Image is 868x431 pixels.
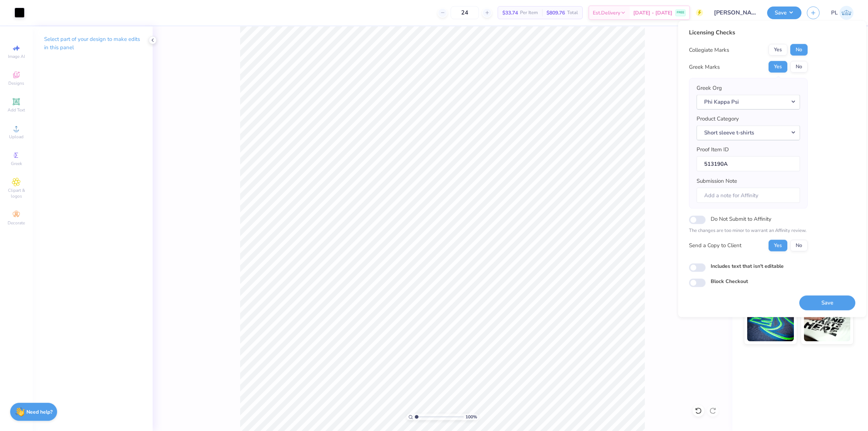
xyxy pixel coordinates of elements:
[451,6,479,19] input: – –
[790,240,808,251] button: No
[697,84,722,92] label: Greek Org
[831,6,854,20] a: PL
[790,44,808,56] button: No
[709,5,762,20] input: Untitled Design
[769,240,787,251] button: Yes
[8,220,25,226] span: Decorate
[689,241,741,250] div: Send a Copy to Client
[804,305,851,341] img: Water based Ink
[44,35,141,52] p: Select part of your design to make edits in this panel
[567,9,578,17] span: Total
[8,80,24,86] span: Designs
[689,28,808,37] div: Licensing Checks
[697,145,729,154] label: Proof Item ID
[8,54,25,59] span: Image AI
[26,409,52,415] strong: Need help?
[677,10,684,15] span: FREE
[711,214,771,224] label: Do Not Submit to Affinity
[502,9,518,17] span: $33.74
[790,61,808,73] button: No
[697,115,739,123] label: Product Category
[8,107,25,113] span: Add Text
[769,61,787,73] button: Yes
[747,305,794,341] img: Glow in the Dark Ink
[9,134,24,140] span: Upload
[711,277,748,285] label: Block Checkout
[711,262,784,270] label: Includes text that isn't editable
[697,94,800,109] button: Phi Kappa Psi
[697,125,800,140] button: Short sleeve t-shirts
[689,63,720,71] div: Greek Marks
[633,9,672,17] span: [DATE] - [DATE]
[4,187,29,199] span: Clipart & logos
[465,414,477,420] span: 100 %
[593,9,620,17] span: Est. Delivery
[520,9,538,17] span: Per Item
[839,6,854,20] img: Pamela Lois Reyes
[767,7,801,19] button: Save
[697,177,737,185] label: Submission Note
[697,187,800,203] input: Add a note for Affinity
[799,295,855,310] button: Save
[11,161,22,166] span: Greek
[831,9,838,17] span: PL
[546,9,565,17] span: $809.76
[769,44,787,56] button: Yes
[689,227,808,234] p: The changes are too minor to warrant an Affinity review.
[689,46,729,54] div: Collegiate Marks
